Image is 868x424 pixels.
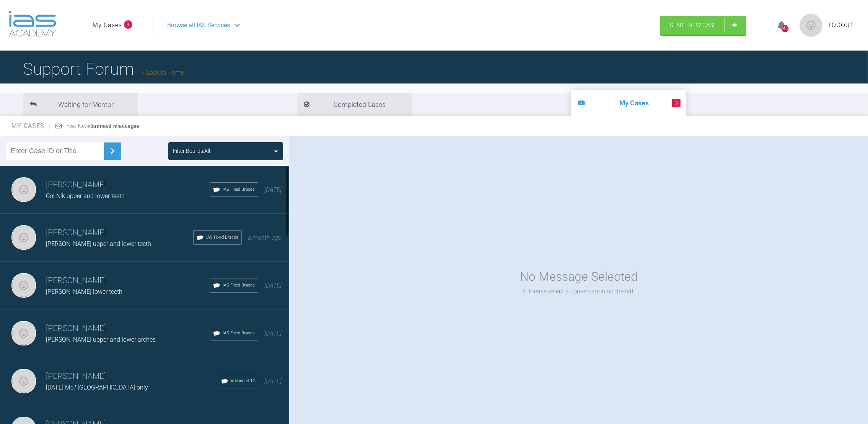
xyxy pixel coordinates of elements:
strong: 3 unread messages [90,123,140,129]
div: No Message Selected [520,267,638,286]
a: Start New Case [660,16,746,35]
span: IAS Fixed Braces [223,330,255,337]
span: 3 [124,20,132,29]
span: [DATE] [264,186,282,193]
img: Neil Fearns [11,177,36,202]
img: Neil Fearns [11,369,36,393]
div: 1410 [782,25,789,32]
h1: Support Forum [23,56,184,82]
span: [DATE] [264,330,282,337]
span: Col Nik upper and lower teeth [46,192,125,200]
span: Browse all IAS Services [167,20,230,30]
span: [DATE] [264,378,282,385]
span: [DATE] [264,282,282,289]
span: 3 [672,99,681,107]
a: My Cases [93,20,122,30]
span: [PERSON_NAME] lower teeth [46,288,122,295]
span: Start New Case [670,22,717,29]
span: Advanced 12 [231,378,255,385]
span: You have [67,123,140,129]
span: [PERSON_NAME] upper and lower teeth [46,240,151,247]
span: [DATE] Mc? [GEOGRAPHIC_DATA] only [46,384,148,391]
div: Filter Boards: All [173,147,210,155]
span: a month ago [248,234,282,241]
input: Enter Case ID or Title [6,142,104,160]
img: Neil Fearns [11,321,36,345]
span: IAS Fixed Braces [223,282,255,289]
li: My Cases [571,90,686,116]
img: Neil Fearns [11,225,36,250]
img: logo-light.3e3ef733.png [9,11,56,37]
a: Logout [829,20,854,30]
img: chevronRight.28bd32b0.svg [106,145,119,157]
li: Waiting for Mentor [23,93,138,116]
div: Please select a conversation on the left. [523,286,635,296]
h3: [PERSON_NAME] [46,226,193,239]
span: IAS Fixed Braces [223,186,255,193]
h3: [PERSON_NAME] [46,370,218,383]
h3: [PERSON_NAME] [46,178,210,192]
a: Back to Home [142,69,184,76]
li: Completed Cases [297,93,412,116]
span: [PERSON_NAME] upper and lower arches [46,336,156,343]
span: My Cases [11,122,51,129]
h3: [PERSON_NAME] [46,274,210,287]
img: profile.png [800,14,822,37]
h3: [PERSON_NAME] [46,322,210,335]
img: Neil Fearns [11,273,36,298]
span: IAS Fixed Braces [206,234,238,241]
